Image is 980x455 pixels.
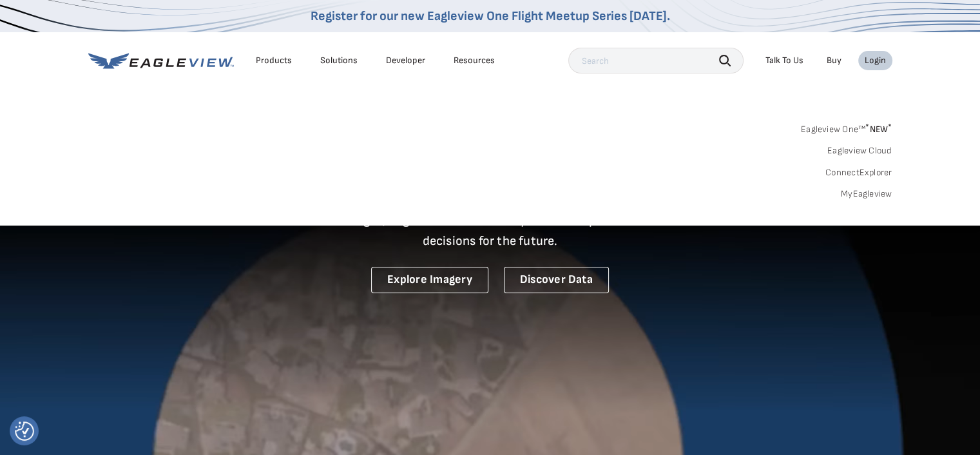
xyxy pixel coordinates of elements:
[865,124,892,135] span: NEW
[765,55,803,66] div: Talk To Us
[801,120,892,135] a: Eagleview One™*NEW*
[504,267,609,293] a: Discover Data
[568,48,744,73] input: Search
[454,55,495,66] div: Resources
[371,267,488,293] a: Explore Imagery
[827,55,841,66] a: Buy
[827,145,892,157] a: Eagleview Cloud
[320,55,358,66] div: Solutions
[15,421,34,441] img: Revisit consent button
[841,188,892,200] a: MyEagleview
[15,421,34,441] button: Consent Preferences
[865,55,886,66] div: Login
[825,167,892,179] a: ConnectExplorer
[256,55,292,66] div: Products
[311,8,670,24] a: Register for our new Eagleview One Flight Meetup Series [DATE].
[386,55,425,66] a: Developer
